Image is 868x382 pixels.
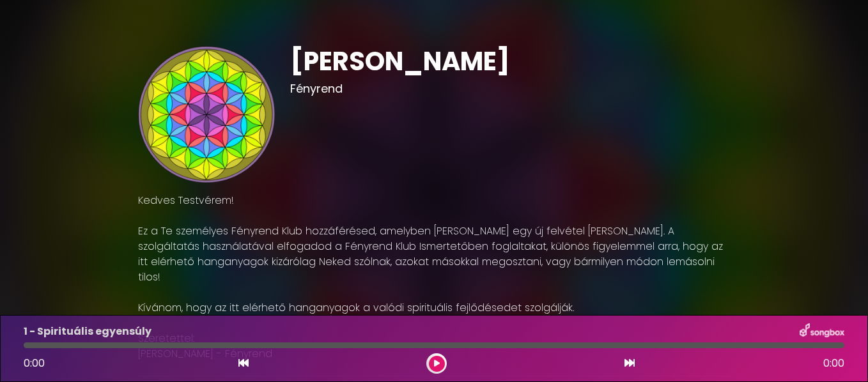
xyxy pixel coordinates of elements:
[138,193,730,362] p: Kedves Testvérem! Ez a Te személyes Fényrend Klub hozzáférésed, amelyben [PERSON_NAME] egy új fel...
[823,356,844,371] span: 0:00
[800,323,844,340] img: songbox-logo-white.png
[24,324,151,339] p: 1 - Spirituális egyensúly
[24,356,45,371] span: 0:00
[290,46,731,77] h1: [PERSON_NAME]
[138,46,275,183] img: tZdHPxKtS5WkpfQ2P9l4
[290,82,731,96] h3: Fényrend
